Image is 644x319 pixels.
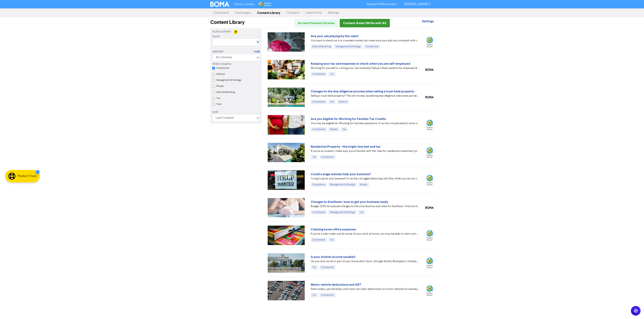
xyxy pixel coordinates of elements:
[311,149,419,153] div: If you're an investor, make sure you're familiar with the rules for residential investment proper...
[425,207,434,209] img: boma
[257,41,259,44] a: X
[624,300,644,319] iframe: Chat Widget
[358,182,369,187] div: People
[311,177,419,181] div: Trying to grow your business? It can be a struggle balancing cash flow while you recruit new staf...
[212,50,223,54] div: Libraries
[216,90,235,94] label: Sales & Marketing
[425,37,434,47] img: wolters_kluwer
[311,66,419,70] div: Working for yourself or running your own business? Setup robust systems for expenses & tax requir...
[340,19,390,27] a: Content Assist (Write with AI)
[311,200,388,204] a: Changes to KiwiSaver: how to get your business ready
[311,238,327,242] div: Compliance
[311,44,332,49] div: Sales & Marketing
[325,9,342,17] a: Settings
[341,127,348,132] div: Tax
[311,155,318,159] div: Tax
[328,72,335,76] div: Tax
[311,182,327,187] div: Compliance
[311,145,381,149] a: Residential Property - the bright-line test and tax
[216,78,241,82] label: Management & Strategy
[364,44,380,49] div: Compliance
[337,100,349,104] div: General
[311,293,318,297] div: Tax
[422,19,434,23] strong: Settings
[311,172,371,176] a: Could a wage subsidy help your business?
[212,30,260,34] div: Filter Content
[311,259,419,264] div: Do you rent out all or part of your home short-term, through Airbnb, Bookabach, Holiday Homes or ...
[302,9,325,17] a: Lead Forms
[232,9,254,17] a: Campaigns
[328,210,357,215] div: Management & Strategy
[254,9,283,17] a: Content Library
[358,210,365,215] div: Tax
[258,2,271,7] img: Wolters Kluwer
[425,230,434,241] img: wolters_kluwer
[319,265,335,270] div: Compliance
[425,285,434,296] img: wolters_kluwer
[311,39,419,43] div: You want to stand out in a crowded market but make sure your ads are compliant with the rules. Fi...
[216,102,222,106] label: Tech
[311,121,419,126] div: You may be eligible for Working for Families assistance. It can be complicated to work out your e...
[311,287,419,291] div: Sole traders, partnerships, and trusts can claim deductions on motor vehicles for business costs ...
[425,147,434,158] img: wolters_kluwer
[311,255,355,259] a: Is your Airbnb income taxable?
[212,35,220,38] span: Search
[234,3,255,6] span: Premium Libraries:
[210,9,232,17] a: Dashboard
[253,50,260,54] a: + Add
[294,19,338,27] a: Access Premium Libraries
[422,20,434,23] a: Settings
[425,175,434,185] img: wolters_kluwer
[319,293,335,297] div: Compliance
[328,238,335,242] div: Tax
[311,89,414,93] a: Changes to the due diligence process when selling a trust-held property
[401,1,434,7] a: [PERSON_NAME]
[311,72,327,76] div: Compliance
[216,72,225,76] label: General
[210,19,262,26] div: Content Library
[311,100,327,104] div: Compliance
[319,155,335,159] div: Compliance
[311,210,327,215] div: Compliance
[311,283,361,287] a: Motor vehicle deductions and GST
[425,96,434,98] img: boma
[216,66,229,70] label: Compliance
[212,62,260,66] div: Global categories
[210,2,229,7] img: BOMA Logo
[363,1,401,7] a: Support & Resources
[328,127,339,132] div: People
[283,9,302,17] a: Contacts
[425,258,434,268] img: wolters_kluwer
[216,96,220,100] label: Tax
[216,84,224,88] label: People
[334,44,362,49] div: Management & Strategy
[311,265,318,270] div: Tax
[311,94,419,98] div: Selling a trust-held property? The anti-money laundering due diligence rules have just been simpl...
[311,62,410,66] a: Keeping your tax and expenses in check when you are self-employed
[425,69,434,71] img: boma_accounting
[425,120,434,130] img: wolters_kluwer
[212,110,260,114] div: Sort
[311,204,419,209] div: Budget 2025 introduced changes to the contributions and rates for KiwiSaver. Find out the impact ...
[328,182,357,187] div: Management & Strategy
[311,232,419,236] div: If you’re a sole trader and do some of your work at home, you may be able to claim some of your h...
[311,127,327,132] div: Compliance
[311,34,359,38] a: Are your ads playing by the rules?
[328,100,335,104] div: Tax
[311,227,356,231] a: Claiming home office expenses
[311,117,386,121] a: Are you eligible for Working for Families Tax Credits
